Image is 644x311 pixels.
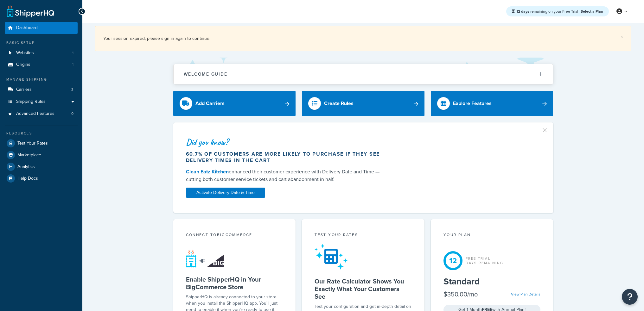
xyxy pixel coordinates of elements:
[5,22,78,34] a: Dashboard
[443,290,478,299] div: $350.00/mo
[431,91,553,116] a: Explore Features
[186,168,386,183] div: enhanced their customer experience with Delivery Date and Time — cutting both customer service ti...
[71,111,73,116] span: 0
[5,47,78,59] a: Websites1
[186,276,283,291] h5: Enable ShipperHQ in Your BigCommerce Store
[5,161,78,172] a: Analytics
[466,256,504,265] div: Free Trial Days Remaining
[16,99,46,104] span: Shipping Rules
[186,188,265,198] a: Activate Delivery Date & Time
[186,232,283,239] div: Connect to BigCommerce
[174,64,553,84] button: Welcome Guide
[16,62,30,67] span: Origins
[315,232,412,239] div: Test your rates
[5,59,78,71] a: Origins1
[16,25,38,31] span: Dashboard
[5,84,78,96] a: Carriers3
[186,138,386,146] div: Did you know?
[5,40,78,46] div: Basic Setup
[581,9,603,14] a: Select a Plan
[443,277,541,287] h5: Standard
[5,138,78,149] a: Test Your Rates
[72,50,73,56] span: 1
[453,99,492,108] div: Explore Features
[5,96,78,108] a: Shipping Rules
[5,84,78,96] li: Carriers
[17,164,35,170] span: Analytics
[17,152,41,158] span: Marketplace
[443,251,462,270] div: 12
[5,47,78,59] li: Websites
[621,34,623,39] a: ×
[516,9,529,14] strong: 12 days
[324,99,354,108] div: Create Rules
[195,99,225,108] div: Add Carriers
[16,87,32,92] span: Carriers
[315,277,412,300] h5: Our Rate Calculator Shows You Exactly What Your Customers See
[17,176,38,181] span: Help Docs
[71,87,73,92] span: 3
[511,291,540,297] a: View Plan Details
[16,50,34,56] span: Websites
[5,59,78,71] li: Origins
[5,149,78,161] a: Marketplace
[16,111,54,116] span: Advanced Features
[186,249,226,268] img: connect-shq-bc-71769feb.svg
[17,141,48,146] span: Test Your Rates
[622,289,638,305] button: Open Resource Center
[5,173,78,184] a: Help Docs
[186,151,386,164] div: 60.7% of customers are more likely to purchase if they see delivery times in the cart
[103,34,623,43] div: Your session expired, please sign in again to continue.
[186,168,229,175] a: Clean Eatz Kitchen
[173,91,296,116] a: Add Carriers
[72,62,73,67] span: 1
[443,232,541,239] div: Your Plan
[516,9,579,14] span: remaining on your Free Trial
[5,108,78,120] li: Advanced Features
[302,91,424,116] a: Create Rules
[5,77,78,82] div: Manage Shipping
[184,72,227,77] h2: Welcome Guide
[5,131,78,136] div: Resources
[5,108,78,120] a: Advanced Features0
